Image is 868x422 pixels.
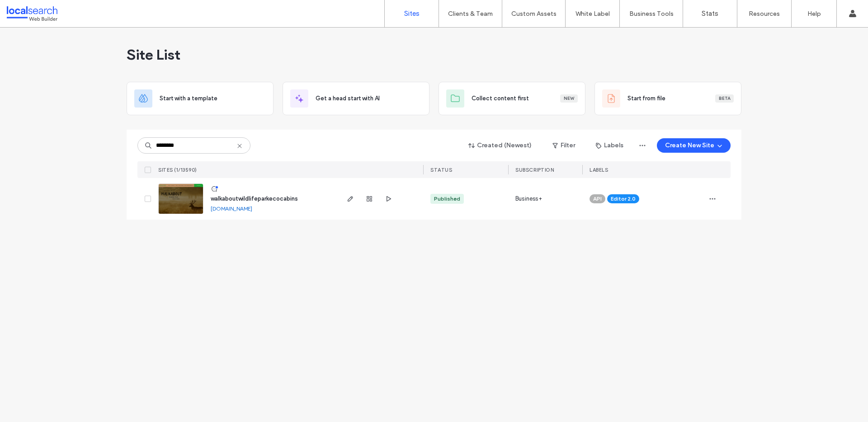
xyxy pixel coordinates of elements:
span: Get a head start with AI [316,94,380,103]
div: Beta [715,94,734,103]
button: Create New Site [657,138,731,153]
div: Start from fileBeta [594,82,741,115]
label: Clients & Team [448,10,493,18]
label: Custom Assets [511,10,557,18]
span: Business+ [515,194,542,203]
span: LABELS [590,167,608,173]
label: Resources [749,10,780,18]
label: Help [807,10,821,18]
span: SUBSCRIPTION [515,167,554,173]
span: Editor 2.0 [611,195,636,203]
div: Start with a template [127,82,274,115]
span: API [593,195,602,203]
span: SITES (1/13590) [158,167,197,173]
a: [DOMAIN_NAME] [211,205,252,212]
button: Labels [588,138,632,153]
label: Sites [404,9,420,18]
span: Collect content first [472,94,529,103]
a: walkaboutwildlifeparkecocabins [211,195,298,202]
button: Created (Newest) [461,138,540,153]
span: STATUS [430,167,452,173]
div: Collect content firstNew [439,82,585,115]
label: White Label [576,10,610,18]
span: Start with a template [160,94,217,103]
div: New [560,94,578,103]
div: Get a head start with AI [283,82,429,115]
label: Stats [702,9,718,18]
button: Filter [543,138,584,153]
div: Published [434,195,460,203]
span: Site List [127,46,180,64]
label: Business Tools [629,10,674,18]
span: Start from file [627,94,665,103]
